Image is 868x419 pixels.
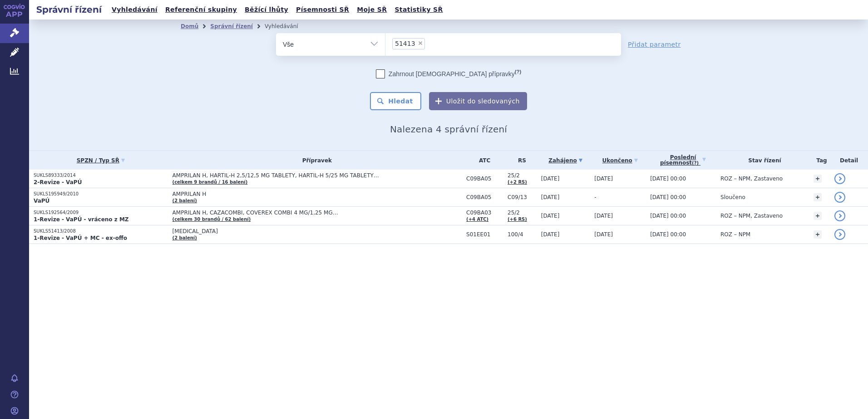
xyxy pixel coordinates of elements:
a: + [814,212,822,220]
strong: 1-Revize - VaPÚ + MC - ex-offo [34,235,127,241]
span: [MEDICAL_DATA] [173,228,399,234]
span: [DATE] [541,194,560,200]
a: SPZN / Typ SŘ [34,154,168,167]
strong: 1-Revize - VaPÚ - vráceno z MZ [34,216,129,223]
a: Zahájeno [541,154,590,167]
span: [DATE] 00:00 [650,175,686,182]
span: [DATE] [594,213,613,219]
span: × [418,40,423,46]
span: [DATE] [541,175,560,182]
span: C09BA05 [466,194,503,200]
span: Sloučeno [720,194,745,200]
a: Běžící lhůty [242,4,291,16]
span: AMPRILAN H, HARTIL-H 2,5/12,5 MG TABLETY, HARTIL-H 5/25 MG TABLETY… [173,172,399,179]
a: detail [834,173,845,184]
span: 51413 [395,40,415,47]
span: S01EE01 [466,231,503,238]
span: ROZ – NPM, Zastaveno [720,213,783,219]
a: detail [834,229,845,240]
a: Ukončeno [594,154,646,167]
button: Uložit do sledovaných [429,92,527,110]
a: Přidat parametr [628,40,681,49]
th: Detail [830,151,868,170]
a: (celkem 30 brandů / 62 balení) [173,217,251,222]
a: Moje SŘ [354,4,390,16]
th: RS [503,151,537,170]
span: ROZ – NPM, Zastaveno [720,175,783,182]
th: ATC [462,151,503,170]
a: detail [834,192,845,203]
span: [DATE] [541,231,560,238]
a: Správní řízení [210,23,253,29]
a: (+2 RS) [508,180,527,185]
span: [DATE] 00:00 [650,231,686,238]
span: 100/4 [508,231,537,238]
span: [DATE] 00:00 [650,213,686,219]
span: [DATE] [594,231,613,238]
h2: Správní řízení [29,3,109,16]
a: Poslednípísemnost(?) [650,151,716,170]
input: 51413 [428,38,433,49]
strong: VaPÚ [34,198,49,204]
a: (+6 RS) [508,217,527,222]
th: Tag [809,151,830,170]
span: AMPRILAN H [173,191,399,197]
span: [DATE] [594,175,613,182]
span: ROZ – NPM [720,231,750,238]
a: Vyhledávání [109,4,160,16]
th: Stav řízení [716,151,809,170]
button: Hledat [370,92,421,110]
a: + [814,175,822,183]
th: Přípravek [168,151,462,170]
a: + [814,230,822,239]
span: Nalezena 4 správní řízení [390,124,507,135]
span: [DATE] 00:00 [650,194,686,200]
a: Domů [181,23,198,29]
a: (2 balení) [173,235,197,240]
span: C09BA05 [466,175,503,182]
a: (2 balení) [173,198,197,203]
a: Statistiky SŘ [392,4,445,16]
a: Referenční skupiny [163,4,240,16]
li: Vyhledávání [265,19,310,33]
a: + [814,193,822,201]
a: (+4 ATC) [466,217,488,222]
span: C09BA03 [466,209,503,216]
span: AMPRILAN H, CAZACOMBI, COVEREX COMBI 4 MG/1,25 MG… [173,209,399,216]
a: (celkem 9 brandů / 16 balení) [173,180,248,185]
a: Písemnosti SŘ [293,4,352,16]
label: Zahrnout [DEMOGRAPHIC_DATA] přípravky [376,69,521,78]
span: 25/2 [508,209,537,216]
p: SUKLS195949/2010 [34,191,168,197]
a: detail [834,210,845,221]
p: SUKLS192564/2009 [34,209,168,216]
span: [DATE] [541,213,560,219]
p: SUKLS89333/2014 [34,172,168,179]
span: C09/13 [508,194,537,200]
p: SUKLS51413/2008 [34,228,168,234]
span: 25/2 [508,172,537,179]
abbr: (?) [515,69,521,75]
strong: 2-Revize - VaPÚ [34,179,82,185]
span: - [594,194,596,200]
abbr: (?) [692,161,699,166]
